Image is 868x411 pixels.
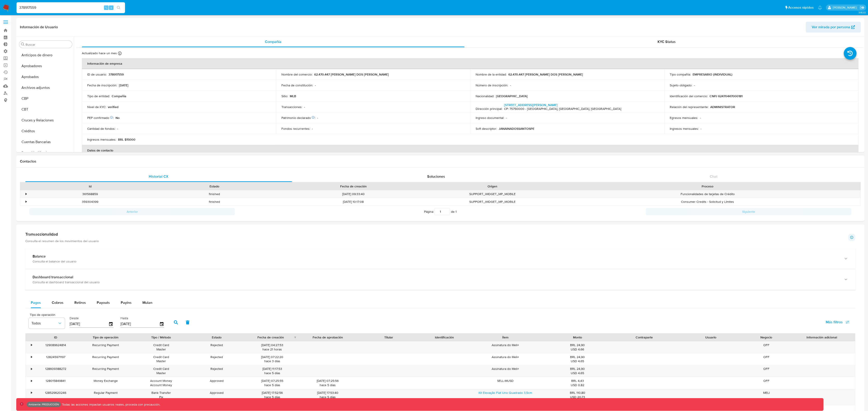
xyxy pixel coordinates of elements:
[28,198,152,205] div: 359304399
[281,116,315,120] p: Patrimonio declarado :
[26,200,27,204] div: •
[61,402,160,407] p: Todas las acciones impactan usuarios reales, proceda con precaución.
[433,184,551,189] div: Origen
[17,5,125,11] input: Buscar usuario o caso...
[281,83,313,87] p: Fecha de constitución :
[17,82,74,93] button: Archivos adjuntos
[17,61,74,71] button: Aprobadores
[21,43,25,46] button: Buscar
[314,72,389,76] p: 62.470.447 [PERSON_NAME] DOS [PERSON_NAME]
[29,208,235,215] button: Anterior
[31,184,149,189] div: Id
[276,198,430,205] div: [DATE] 10:17:08
[818,6,822,9] a: Notificaciones
[710,105,735,109] p: ADMINISTRATOR
[693,72,732,76] p: EMPRESARIO (INDIVIDUAL)
[499,127,534,131] p: JANAINADOSSANTOSPE
[118,137,135,142] p: BRL $15000
[554,198,861,205] div: Consumer Credits - Solicitud y Límites
[26,43,70,47] input: Buscar
[17,93,74,104] button: CBP
[670,116,698,120] p: Egresos mensuales :
[476,94,494,98] p: Nacionalidad :
[17,104,74,115] button: CBT
[496,94,528,98] p: [GEOGRAPHIC_DATA]
[476,83,508,87] p: Número de inscripción :
[670,94,708,98] p: Identificación del comercio :
[17,147,74,158] button: Datos Modificados
[149,174,168,179] span: Historial CX
[281,72,312,76] p: Nombre del comercio :
[112,94,126,98] p: Compañia
[87,83,117,87] p: Fecha de inscripción :
[476,72,507,76] p: Nombre de la entidad :
[104,5,108,10] span: ⌥
[17,50,74,61] button: Anticipos de dinero
[554,190,861,198] div: Funcionalidades de tarjetas de Crédito
[111,5,112,10] span: s
[290,94,296,98] p: MLB
[476,107,502,111] p: Dirección principal :
[265,39,281,44] span: Compañía
[860,5,865,10] a: Salir
[17,115,74,126] button: Cruces y Relaciones
[152,190,277,198] div: finished
[114,5,123,11] button: search-icon
[670,72,691,76] p: Tipo compañía :
[427,174,445,179] span: Soluciones
[17,126,74,137] button: Créditos
[646,208,851,215] button: Siguiente
[806,22,861,33] button: Ver mirada por persona
[116,116,120,120] p: No
[276,190,430,198] div: [DATE] 09:33:40
[315,83,316,87] p: -
[281,127,310,131] p: Fondos recurrentes :
[82,145,859,156] th: Datos de contacto
[87,116,114,120] p: PEP confirmado :
[156,184,274,189] div: Estado
[304,105,305,109] p: -
[788,5,814,10] span: Accesos rápidos
[504,107,621,111] h4: CP: 75750000 - [GEOGRAPHIC_DATA], [GEOGRAPHIC_DATA], [GEOGRAPHIC_DATA]
[658,39,676,44] span: KYC Status
[108,105,118,109] p: verified
[710,94,743,98] p: CNPJ 62470447000181
[28,190,152,198] div: 361568859
[424,208,457,215] span: Página de
[701,127,701,131] p: -
[504,103,558,107] a: [STREET_ADDRESS][PERSON_NAME]
[117,127,118,131] p: -
[82,58,859,69] th: Información de empresa
[87,137,116,142] p: Ingresos mensuales :
[87,72,107,76] p: ID de usuario :
[506,116,507,120] p: -
[108,72,124,76] p: 378917559
[17,137,74,147] button: Cuentas Bancarias
[281,94,288,98] p: Sitio :
[26,192,27,196] div: •
[87,94,110,98] p: Tipo de entidad :
[119,83,128,87] p: [DATE]
[82,51,117,55] p: Actualizado hace un mes
[812,22,850,33] span: Ver mirada por persona
[670,105,708,109] p: Relación del representante :
[152,198,277,205] div: finished
[558,184,857,189] div: Proceso
[833,5,858,10] p: leandrojossue.ramirez@mercadolibre.com.co
[670,83,692,87] p: Sujeto obligado :
[28,404,59,405] p: Ambiente: PRODUCCIÓN
[700,116,701,120] p: -
[670,127,699,131] p: Ingresos mensuales :
[476,116,504,120] p: Ingreso documental :
[455,209,457,214] span: 1
[87,105,106,109] p: Nivel de KYC :
[20,25,58,29] h1: Información de Usuario
[20,159,861,164] h1: Contactos
[430,190,554,198] div: SUPPORT_WIDGET_MP_MOBILE
[312,127,313,131] p: -
[508,72,583,76] p: 62.470.447 [PERSON_NAME] DOS [PERSON_NAME]
[317,116,318,120] p: -
[476,127,497,131] p: Soft descriptor :
[430,198,554,205] div: SUPPORT_WIDGET_MP_MOBILE
[694,83,695,87] p: -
